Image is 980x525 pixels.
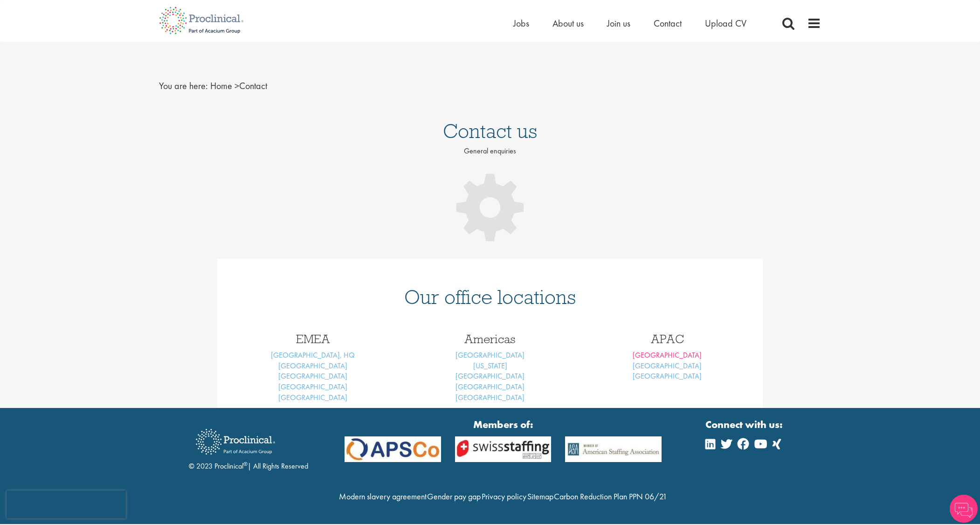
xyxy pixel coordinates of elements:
[345,417,662,432] strong: Members of:
[7,490,126,518] iframe: reCAPTCHA
[527,491,553,502] a: Sitemap
[552,17,584,29] a: About us
[427,491,481,502] a: Gender pay gap
[705,17,746,29] a: Upload CV
[482,491,526,502] a: Privacy policy
[554,491,667,502] a: Carbon Reduction Plan PPN 06/21
[654,17,682,29] a: Contact
[705,417,785,432] strong: Connect with us:
[278,371,347,381] a: [GEOGRAPHIC_DATA]
[189,422,308,472] div: © 2023 Proclinical | All Rights Reserved
[271,350,355,360] a: [GEOGRAPHIC_DATA], HQ
[189,422,282,461] img: Proclinical Recruitment
[408,333,572,345] h3: Americas
[633,361,702,371] a: [GEOGRAPHIC_DATA]
[558,436,669,462] img: APSCo
[513,17,529,29] a: Jobs
[210,80,232,92] a: breadcrumb link to Home
[339,491,427,502] a: Modern slavery agreement
[633,350,702,360] a: [GEOGRAPHIC_DATA]
[633,371,702,381] a: [GEOGRAPHIC_DATA]
[338,436,448,462] img: APSCo
[448,436,559,462] img: APSCo
[210,80,267,92] span: Contact
[278,361,347,371] a: [GEOGRAPHIC_DATA]
[607,17,630,29] a: Join us
[455,371,525,381] a: [GEOGRAPHIC_DATA]
[235,80,239,92] span: >
[455,382,525,392] a: [GEOGRAPHIC_DATA]
[586,333,749,345] h3: APAC
[473,361,507,371] a: [US_STATE]
[231,287,749,307] h1: Our office locations
[950,495,978,523] img: Chatbot
[278,382,347,392] a: [GEOGRAPHIC_DATA]
[278,393,347,402] a: [GEOGRAPHIC_DATA]
[243,460,248,468] sup: ®
[455,350,525,360] a: [GEOGRAPHIC_DATA]
[231,333,394,345] h3: EMEA
[159,80,208,92] span: You are here:
[455,393,525,402] a: [GEOGRAPHIC_DATA]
